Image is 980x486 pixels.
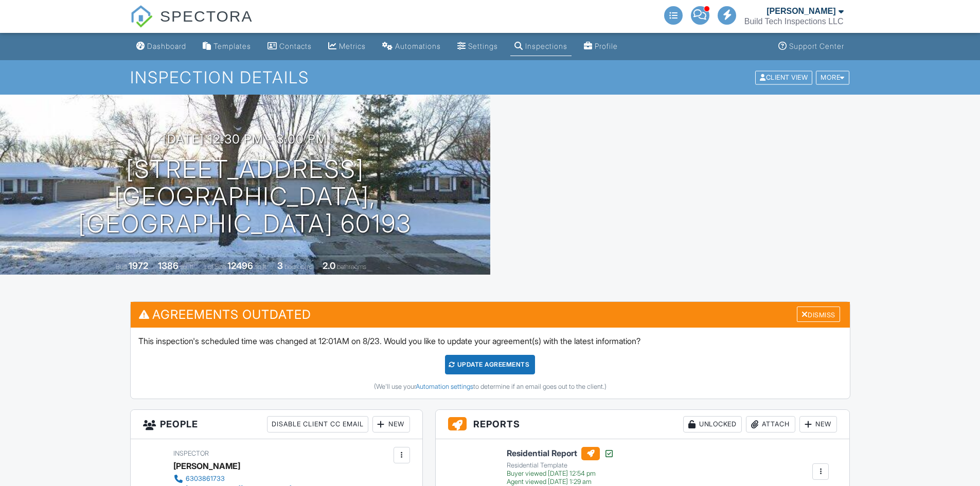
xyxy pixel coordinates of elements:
div: Agent viewed [DATE] 1:29 am [507,478,614,486]
a: Metrics [324,37,370,56]
span: sq.ft. [255,263,268,271]
div: Dashboard [147,42,186,50]
div: [PERSON_NAME] [173,458,240,474]
div: Metrics [339,42,366,50]
span: bedrooms [284,263,313,271]
div: Support Center [789,42,844,50]
div: 6303861733 [186,475,225,483]
div: 1386 [158,260,179,271]
h3: Agreements Outdated [131,302,850,327]
div: Update Agreements [445,355,535,374]
div: This inspection's scheduled time was changed at 12:01AM on 8/23. Would you like to update your ag... [131,328,850,399]
a: Dashboard [132,37,190,56]
div: Dismiss [797,307,840,322]
div: Residential Template [507,461,614,470]
div: Automations [395,42,441,50]
a: Templates [199,37,255,56]
div: Profile [595,42,618,50]
a: Support Center [774,37,848,56]
span: Lot Size [204,263,226,271]
div: Templates [213,42,251,50]
div: Buyer viewed [DATE] 12:54 pm [507,470,614,478]
div: Settings [468,42,498,50]
a: Residential Report Residential Template Buyer viewed [DATE] 12:54 pm Agent viewed [DATE] 1:29 am [507,447,614,486]
h1: [STREET_ADDRESS] [GEOGRAPHIC_DATA], [GEOGRAPHIC_DATA] 60193 [16,156,474,237]
div: Inspections [525,42,567,50]
div: Build Tech Inspections LLC [744,16,844,27]
span: SPECTORA [160,5,253,27]
h3: People [131,410,422,439]
div: New [799,416,837,433]
span: sq. ft. [180,263,194,271]
div: More [816,70,849,84]
a: Company Profile [580,37,622,56]
a: SPECTORA [130,15,253,34]
span: Inspector [173,449,209,457]
div: (We'll use your to determine if an email goes out to the client.) [138,383,842,391]
div: 12496 [227,260,253,271]
div: 3 [277,260,283,271]
div: Attach [746,416,795,433]
img: The Best Home Inspection Software - Spectora [130,5,153,28]
span: bathrooms [337,263,366,271]
h3: [DATE] 12:30 pm - 3:00 pm [163,132,327,146]
h6: Residential Report [507,447,614,460]
a: Inspections [510,37,572,56]
a: 6303861733 [173,474,292,484]
h3: Reports [436,410,850,439]
div: Unlocked [683,416,742,433]
div: 2.0 [323,260,335,271]
div: New [372,416,410,433]
a: Automation settings [416,383,473,390]
a: Client View [754,73,815,81]
h1: Inspection Details [130,68,850,86]
div: [PERSON_NAME] [767,6,835,16]
a: Automations (Advanced) [378,37,445,56]
span: Built [116,263,127,271]
div: 1972 [129,260,148,271]
div: Disable Client CC Email [267,416,368,433]
a: Settings [453,37,502,56]
a: Contacts [263,37,316,56]
div: Contacts [279,42,312,50]
div: Client View [755,70,812,84]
